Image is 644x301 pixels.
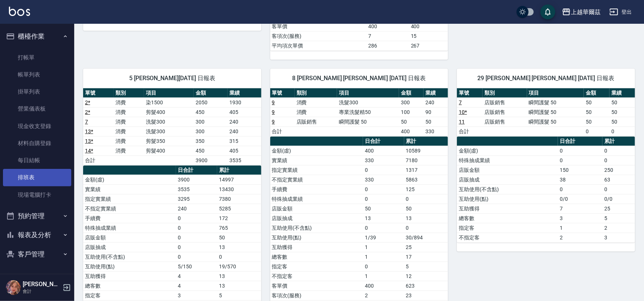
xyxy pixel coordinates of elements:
[459,99,462,105] a: 7
[424,98,448,107] td: 240
[602,213,635,223] td: 5
[609,117,635,127] td: 50
[114,146,144,156] td: 消費
[114,98,144,107] td: 消費
[337,107,399,117] td: 專業洗髮精50
[6,280,21,295] img: Person
[527,107,584,117] td: 瞬間護髮 50
[176,204,217,213] td: 240
[558,204,602,213] td: 7
[404,223,448,233] td: 0
[144,136,194,146] td: 剪髮350
[270,156,363,165] td: 實業績
[228,98,261,107] td: 1930
[363,223,404,233] td: 0
[217,262,261,271] td: 19/570
[270,233,363,242] td: 互助使用(點)
[3,49,71,66] a: 打帳單
[270,213,363,223] td: 店販抽成
[404,165,448,175] td: 1317
[270,41,367,50] td: 平均項次單價
[404,184,448,194] td: 125
[176,233,217,242] td: 0
[83,194,176,204] td: 指定實業績
[270,184,363,194] td: 手續費
[270,165,363,175] td: 指定實業績
[270,127,295,136] td: 合計
[144,117,194,127] td: 洗髮300
[85,119,88,125] a: 7
[83,184,176,194] td: 實業績
[176,184,217,194] td: 3535
[228,88,261,98] th: 業績
[558,165,602,175] td: 150
[457,165,558,175] td: 店販金額
[404,271,448,281] td: 12
[363,175,404,184] td: 330
[363,252,404,262] td: 1
[144,127,194,136] td: 洗髮300
[584,127,609,136] td: 0
[270,22,367,31] td: 客單價
[228,136,261,146] td: 315
[363,213,404,223] td: 13
[483,98,527,107] td: 店販銷售
[83,291,176,300] td: 指定客
[424,107,448,117] td: 90
[409,41,448,50] td: 267
[228,127,261,136] td: 240
[270,252,363,262] td: 總客數
[270,291,363,300] td: 客項次(服務)
[176,252,217,262] td: 0
[602,204,635,213] td: 25
[558,233,602,242] td: 2
[527,117,584,127] td: 瞬間護髮 50
[457,175,558,184] td: 店販抽成
[404,233,448,242] td: 30/894
[584,88,609,98] th: 金額
[114,88,144,98] th: 類別
[270,194,363,204] td: 特殊抽成業績
[602,146,635,156] td: 0
[23,288,61,295] p: 會計
[404,137,448,146] th: 累計
[83,175,176,184] td: 金額(虛)
[409,31,448,41] td: 15
[3,186,71,203] a: 現場電腦打卡
[527,98,584,107] td: 瞬間護髮 50
[194,127,228,136] td: 300
[144,98,194,107] td: 染1500
[270,204,363,213] td: 店販金額
[602,165,635,175] td: 250
[270,88,295,98] th: 單號
[404,204,448,213] td: 50
[363,146,404,156] td: 400
[399,117,424,127] td: 50
[363,156,404,165] td: 330
[176,213,217,223] td: 0
[217,242,261,252] td: 13
[558,156,602,165] td: 0
[176,291,217,300] td: 3
[466,75,626,82] span: 29 [PERSON_NAME] [PERSON_NAME] [DATE] 日報表
[194,107,228,117] td: 450
[571,7,601,17] div: 上越華爾茲
[457,137,635,243] table: a dense table
[295,98,337,107] td: 消費
[176,166,217,175] th: 日合計
[114,136,144,146] td: 消費
[602,194,635,204] td: 0/0
[176,271,217,281] td: 4
[363,242,404,252] td: 1
[483,88,527,98] th: 類別
[83,233,176,242] td: 店販金額
[176,194,217,204] td: 3295
[194,117,228,127] td: 300
[3,100,71,117] a: 營業儀表板
[114,117,144,127] td: 消費
[83,213,176,223] td: 手續費
[366,31,409,41] td: 7
[404,242,448,252] td: 25
[602,184,635,194] td: 0
[217,291,261,300] td: 5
